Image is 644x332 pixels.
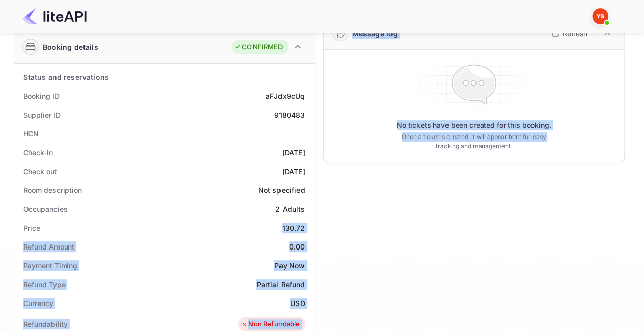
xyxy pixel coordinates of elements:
div: Partial Refund [256,279,305,290]
div: Status and reservations [23,72,109,82]
p: Refresh [563,28,587,39]
div: CONFIRMED [234,42,283,52]
div: Check-in [23,147,53,158]
div: Check out [23,166,57,177]
div: 9180483 [274,109,305,120]
div: USD [290,298,305,309]
div: Occupancies [23,204,68,214]
div: Booking ID [23,91,60,101]
div: Non Refundable [241,319,300,329]
div: 130.72 [282,223,305,233]
div: Not specified [258,185,305,196]
div: Pay Now [274,260,305,271]
button: Refresh [545,25,592,42]
div: 0.00 [289,241,305,252]
div: Supplier ID [23,109,61,120]
div: Refundability [23,319,68,329]
div: Room description [23,185,82,196]
div: aFJdx9cUq [266,91,305,101]
div: [DATE] [282,147,305,158]
div: 2 Adults [275,204,305,214]
p: Once a ticket is created, it will appear here for easy tracking and management. [394,132,554,151]
div: Price [23,223,41,233]
img: LiteAPI Logo [22,8,87,24]
div: Booking details [43,42,98,52]
div: HCN [23,128,39,139]
p: No tickets have been created for this booking. [397,120,551,130]
div: Refund Amount [23,241,75,252]
img: Yandex Support [592,8,608,24]
div: [DATE] [282,166,305,177]
div: Refund Type [23,279,66,290]
div: Payment Timing [23,260,78,271]
div: Currency [23,298,53,309]
div: Message log [352,28,398,39]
